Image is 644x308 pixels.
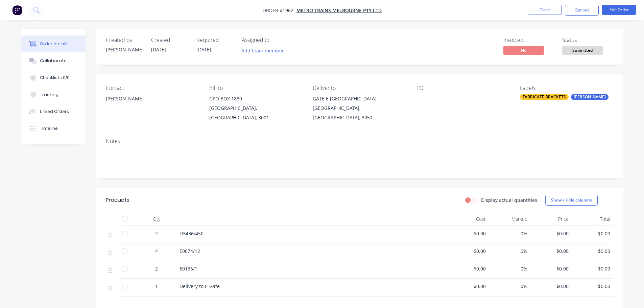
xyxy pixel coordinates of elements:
[106,94,198,103] div: [PERSON_NAME]
[21,69,86,86] button: Checklists 0/0
[533,230,569,237] span: $0.00
[447,212,489,226] div: Cost
[151,37,188,43] div: Created
[40,125,58,132] div: Timeline
[503,37,554,43] div: Invoiced
[40,58,67,64] div: Collaborate
[155,265,158,272] span: 2
[180,230,204,237] span: D3436/450
[196,37,234,43] div: Required
[40,109,69,115] div: Linked Orders
[481,196,537,204] label: Display actual quantities
[450,230,486,237] span: $0.00
[40,92,58,98] div: Tracking
[574,265,610,272] span: $0.00
[533,265,569,272] span: $0.00
[571,94,609,100] div: [PERSON_NAME]
[21,35,86,52] button: Order details
[106,94,198,116] div: [PERSON_NAME]
[296,7,382,14] a: METRO TRAINS MELBOURNE PTY LTD
[151,46,166,53] span: [DATE]
[313,103,405,122] div: [GEOGRAPHIC_DATA], [GEOGRAPHIC_DATA], 3051
[106,138,613,144] div: Notes
[209,94,302,103] div: GPO BOX 1880
[416,85,509,91] div: PO
[242,46,288,55] button: Add team member
[491,265,527,272] span: 0%
[313,94,405,122] div: GATE E [GEOGRAPHIC_DATA][GEOGRAPHIC_DATA], [GEOGRAPHIC_DATA], 3051
[209,103,302,122] div: [GEOGRAPHIC_DATA], [GEOGRAPHIC_DATA], 3001
[106,85,198,91] div: Contact
[503,46,544,54] span: No
[571,212,613,226] div: Total
[40,75,70,81] div: Checklists 0/0
[491,247,527,255] span: 0%
[602,5,636,15] button: Edit Order
[155,283,158,290] span: 1
[565,5,599,16] button: Options
[528,5,562,15] button: Close
[180,283,220,289] span: Delivery to E-Gate
[262,7,296,14] span: Order #1962 -
[209,85,302,91] div: Bill to
[106,37,143,43] div: Created by
[155,247,158,255] span: 4
[21,120,86,137] button: Timeline
[574,230,610,237] span: $0.00
[238,46,287,55] button: Add team member
[196,46,211,53] span: [DATE]
[21,103,86,120] button: Linked Orders
[562,37,613,43] div: Status
[520,94,569,100] div: FABRICATE BRACKETS
[533,247,569,255] span: $0.00
[574,247,610,255] span: $0.00
[562,46,603,54] span: Submitted
[40,41,69,47] div: Order details
[574,283,610,290] span: $0.00
[450,283,486,290] span: $0.00
[136,212,177,226] div: Qty
[450,247,486,255] span: $0.00
[545,195,598,206] button: Show / Hide columns
[242,37,309,43] div: Assigned to
[313,94,405,103] div: GATE E [GEOGRAPHIC_DATA]
[106,196,129,204] div: Products
[180,248,200,254] span: E0074/12
[209,94,302,122] div: GPO BOX 1880[GEOGRAPHIC_DATA], [GEOGRAPHIC_DATA], 3001
[520,85,613,91] div: Labels
[491,283,527,290] span: 0%
[562,46,603,56] button: Submitted
[491,230,527,237] span: 0%
[450,265,486,272] span: $0.00
[313,85,405,91] div: Deliver to
[21,86,86,103] button: Tracking
[155,230,158,237] span: 2
[12,5,22,15] img: Factory
[21,52,86,69] button: Collaborate
[106,46,143,53] div: [PERSON_NAME]
[180,265,197,272] span: E0136/1
[530,212,572,226] div: Price
[533,283,569,290] span: $0.00
[488,212,530,226] div: Markup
